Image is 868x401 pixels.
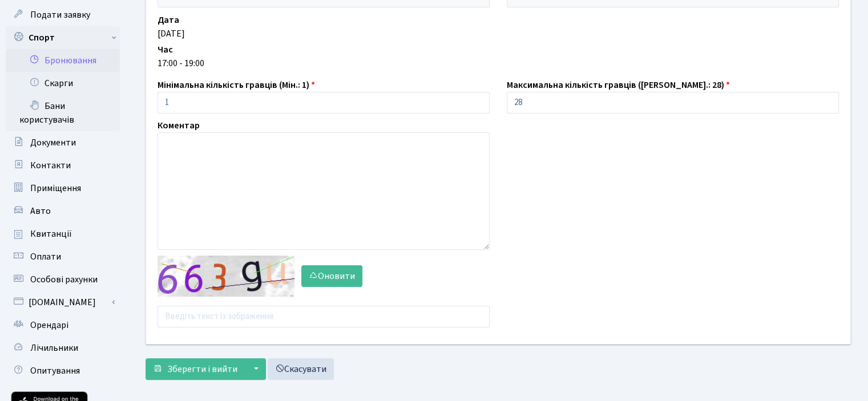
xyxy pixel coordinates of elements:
[6,49,120,72] a: Бронювання
[6,314,120,337] a: Орендарі
[6,72,120,95] a: Скарги
[30,9,90,21] span: Подати заявку
[30,342,78,354] span: Лічильники
[30,319,68,331] span: Орендарі
[30,364,80,377] span: Опитування
[30,182,81,195] span: Приміщення
[146,358,245,380] button: Зберегти і вийти
[158,256,294,297] img: default
[30,228,72,240] span: Квитанції
[158,119,200,132] label: Коментар
[6,245,120,268] a: Оплати
[30,273,98,286] span: Особові рахунки
[6,3,120,26] a: Подати заявку
[6,359,120,382] a: Опитування
[6,26,120,49] a: Спорт
[6,222,120,245] a: Квитанції
[158,27,839,40] div: [DATE]
[30,159,71,172] span: Контакти
[6,177,120,200] a: Приміщення
[6,268,120,291] a: Особові рахунки
[158,13,179,27] label: Дата
[30,136,76,149] span: Документи
[6,95,120,131] a: Бани користувачів
[268,358,334,380] a: Скасувати
[507,78,730,92] label: Максимальна кількість гравців ([PERSON_NAME].: 28)
[158,43,173,56] label: Час
[6,291,120,314] a: [DOMAIN_NAME]
[6,154,120,177] a: Контакти
[167,363,237,375] span: Зберегти і вийти
[30,205,51,217] span: Авто
[6,337,120,359] a: Лічильники
[158,78,315,92] label: Мінімальна кількість гравців (Мін.: 1)
[158,306,490,327] input: Введіть текст із зображення
[301,265,362,287] button: Оновити
[158,56,839,70] div: 17:00 - 19:00
[30,250,61,263] span: Оплати
[6,200,120,222] a: Авто
[6,131,120,154] a: Документи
